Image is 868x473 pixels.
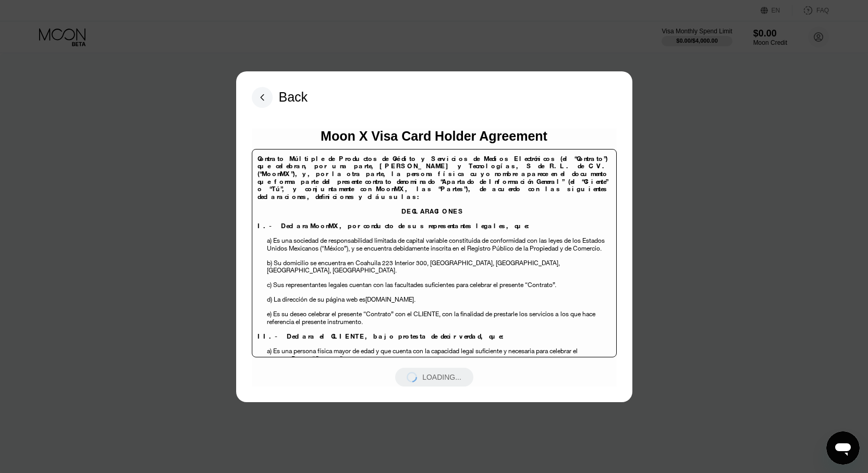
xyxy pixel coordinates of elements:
[279,90,308,105] div: Back
[258,154,608,171] span: Contrato Múltiple de Productos de Crédito y Servicios de Medios Electrónicos (el “Contrato”) que ...
[271,295,365,304] span: ) La dirección de su página web es
[267,309,595,326] span: los que hace referencia el presente instrumento.
[258,161,608,178] span: [PERSON_NAME] y Tecnologías, S de R.L. de C.V. (“MoonMX”),
[339,221,532,230] span: , por conducto de sus representantes legales, que:
[365,295,415,304] span: [DOMAIN_NAME].
[270,309,551,318] span: ) Es su deseo celebrar el presente “Contrato” con el CLIENTE, con la finalidad de prestarle los s...
[258,221,310,230] span: I.- Declara
[551,309,558,318] span: s a
[267,295,271,304] span: d
[270,280,556,289] span: ) Sus representantes legales cuentan con las facultades suficientes para celebrar el presente “Co...
[376,184,405,193] span: MoonMX
[267,258,560,275] span: , [GEOGRAPHIC_DATA], [GEOGRAPHIC_DATA].
[401,207,464,216] span: DECLARACIONES
[258,169,608,193] span: y, por la otra parte, la persona física cuyo nombre aparece en el documento que forma parte del p...
[267,236,605,253] span: a) Es una sociedad de responsabilidad limitada de capital variable constituida de conformidad con...
[258,332,506,341] span: II.- Declara el CLIENTE, bajo protesta de decir verdad, que:
[267,258,354,267] span: b) Su domicilio se encuentra en
[310,221,339,230] span: MoonMX
[258,184,608,201] span: , las “Partes”), de acuerdo con las siguientes declaraciones, definiciones y cláusulas:
[267,346,578,363] span: a) Es una persona física mayor de edad y que cuenta con la capacidad legal suficiente y necesaria...
[321,129,547,144] div: Moon X Visa Card Holder Agreement
[356,258,558,267] span: Coahuila 223 Interior 300, [GEOGRAPHIC_DATA], [GEOGRAPHIC_DATA]
[826,431,860,465] iframe: Button to launch messaging window
[267,280,270,289] span: c
[252,87,308,108] div: Back
[267,309,270,318] span: e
